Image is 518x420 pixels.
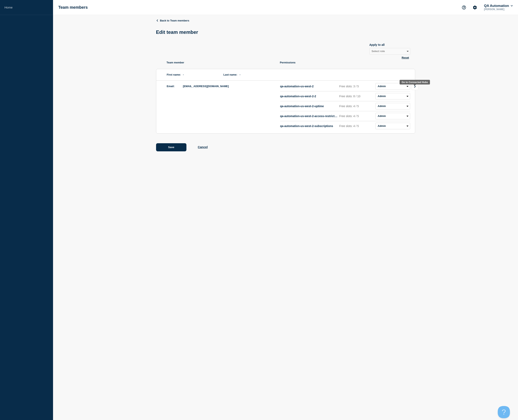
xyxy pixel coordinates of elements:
[167,73,181,76] label: First name:
[156,29,201,35] h1: Edit team member
[411,83,418,90] a: Go to Connected Hubs
[167,85,175,88] label: Email:
[183,83,272,90] span: [EMAIL_ADDRESS][DOMAIN_NAME]
[483,8,514,11] p: [PERSON_NAME]
[369,48,410,55] select: Apply to all
[339,95,374,98] p: Free slots: 8 / 10
[339,124,374,128] p: Free slots: 4 / 5
[339,114,374,118] p: Free slots: 4 / 5
[483,4,514,8] button: QA Automation
[280,105,338,108] p: qa-automation-us-west-2-uptime
[375,103,410,109] select: role select for qa-automation-us-west-2-uptime
[280,114,338,118] p: qa-automation-us-west-2-access-restriction
[339,85,374,88] p: Free slots: 3 / 5
[167,61,280,64] p: Team member
[402,81,428,84] div: Go to Connected Hubs
[280,85,338,88] p: qa-automation-us-west-2
[183,72,215,78] span: -
[198,145,208,149] button: Cancel
[240,72,272,78] span: -
[339,105,374,108] p: Free slots: 4 / 5
[223,73,237,76] label: Last name:
[400,56,410,59] button: Reset
[280,61,415,64] p: Permissions
[369,43,410,46] div: Apply to all
[280,95,338,98] p: qa-automation-us-west-2-2
[280,124,338,128] p: qa-automation-us-west-2-subscriptions
[375,113,410,119] select: role select for qa-automation-us-west-2-access-restriction
[375,93,410,99] select: role select for qa-automation-us-west-2-2
[58,5,88,10] h1: Team members
[471,3,479,12] button: Account settings
[460,3,468,12] button: Support
[156,143,186,151] button: Save
[375,123,410,129] select: role select for qa-automation-us-west-2-subscriptions
[498,406,510,418] iframe: Help Scout Beacon - Open
[375,83,410,90] select: role select for qa-automation-us-west-2
[156,19,189,22] a: Back to Team members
